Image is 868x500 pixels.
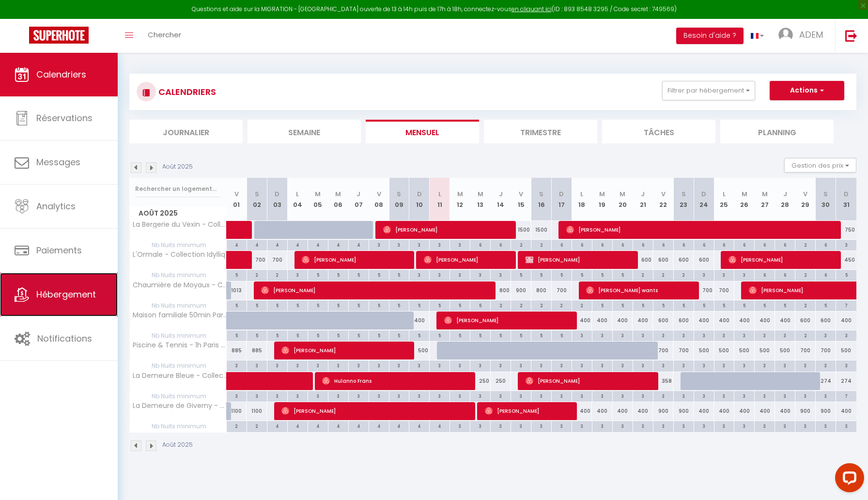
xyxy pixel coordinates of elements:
[799,29,823,41] span: ADEM
[36,244,82,256] span: Paiements
[248,120,361,143] li: Semaine
[287,178,308,221] th: 04
[633,251,653,269] div: 600
[816,312,836,329] div: 600
[755,330,775,340] div: 3
[845,30,857,42] img: logout
[302,250,410,269] span: [PERSON_NAME]
[755,178,775,221] th: 27
[592,270,612,279] div: 5
[444,311,573,329] span: [PERSON_NAME]
[491,178,511,221] th: 14
[816,240,836,249] div: 6
[755,240,775,249] div: 6
[552,330,572,340] div: 5
[281,341,410,359] span: [PERSON_NAME]
[694,281,714,299] div: 700
[499,189,503,199] abbr: J
[816,330,836,340] div: 3
[653,178,673,221] th: 22
[322,372,471,390] span: Hulanno Frans
[734,240,754,249] div: 6
[130,270,226,281] span: Nb Nuits minimum
[552,270,572,279] div: 5
[267,270,287,279] div: 2
[470,178,491,221] th: 13
[653,312,673,329] div: 600
[734,270,754,279] div: 3
[795,178,816,221] th: 29
[36,288,96,300] span: Hébergement
[714,342,734,359] div: 500
[592,240,612,249] div: 6
[409,178,430,221] th: 10
[775,330,795,340] div: 3
[526,250,634,269] span: [PERSON_NAME]
[511,221,531,239] div: 1500
[586,281,695,299] span: [PERSON_NAME] wants
[694,342,714,359] div: 500
[369,270,389,279] div: 5
[247,330,267,340] div: 5
[383,220,512,239] span: [PERSON_NAME]
[356,189,360,199] abbr: J
[308,300,328,310] div: 5
[592,300,612,310] div: 5
[247,360,267,370] div: 3
[227,178,247,221] th: 01
[836,300,856,310] div: 7
[602,120,715,143] li: Tâches
[592,312,612,329] div: 400
[580,189,583,199] abbr: L
[795,270,815,279] div: 2
[308,330,328,340] div: 5
[714,281,734,299] div: 700
[613,270,633,279] div: 5
[328,240,348,249] div: 4
[227,270,247,279] div: 5
[572,270,592,279] div: 5
[247,342,267,359] div: 885
[389,300,409,310] div: 5
[827,459,868,500] iframe: LiveChat chat widget
[485,402,573,420] span: [PERSON_NAME]
[816,270,836,279] div: 6
[348,178,369,221] th: 07
[491,360,511,370] div: 3
[261,281,492,299] span: [PERSON_NAME]
[478,189,483,199] abbr: M
[723,189,726,199] abbr: L
[674,270,694,279] div: 2
[742,189,747,199] abbr: M
[673,251,694,269] div: 600
[694,251,714,269] div: 600
[836,251,856,269] div: 450
[140,19,188,53] a: Chercher
[633,300,653,310] div: 5
[613,300,633,310] div: 5
[775,312,795,329] div: 400
[653,300,673,310] div: 5
[714,270,734,279] div: 3
[674,330,694,340] div: 3
[308,360,328,370] div: 3
[247,240,267,249] div: 4
[720,120,834,143] li: Planning
[633,240,653,249] div: 6
[694,240,714,249] div: 6
[816,300,836,310] div: 5
[795,312,816,329] div: 600
[296,189,299,199] abbr: L
[470,270,490,279] div: 3
[734,342,755,359] div: 500
[491,270,511,279] div: 3
[308,240,328,249] div: 4
[836,240,856,249] div: 3
[755,342,775,359] div: 500
[389,240,409,249] div: 3
[613,330,633,340] div: 3
[566,220,837,239] span: [PERSON_NAME]
[836,342,856,359] div: 500
[784,158,856,172] button: Gestion des prix
[129,120,243,143] li: Journalier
